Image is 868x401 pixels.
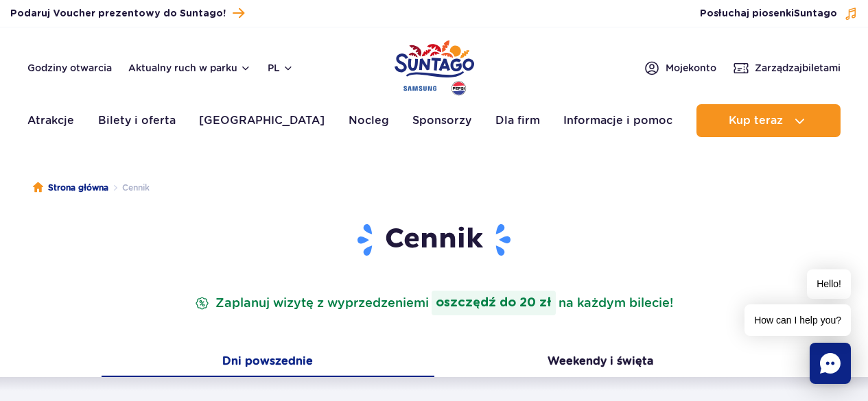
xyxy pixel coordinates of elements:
[729,114,783,127] span: Kup teraz
[807,269,851,299] span: Hello!
[199,104,325,137] a: [GEOGRAPHIC_DATA]
[10,7,226,21] span: Podaruj Voucher prezentowy do Suntago!
[349,104,389,137] a: Nocleg
[108,181,150,195] li: Cennik
[268,61,294,75] button: pl
[102,348,434,377] button: Dni powszednie
[696,104,841,137] button: Kup teraz
[700,7,858,21] button: Posłuchaj piosenkiSuntago
[27,104,74,137] a: Atrakcje
[810,343,851,384] div: Chat
[794,9,837,19] span: Suntago
[666,61,716,75] span: Moje konto
[128,62,251,73] button: Aktualny ruch w parku
[33,181,108,195] a: Strona główna
[98,104,176,137] a: Bilety i oferta
[563,104,672,137] a: Informacje i pomoc
[755,61,841,75] span: Zarządzaj biletami
[700,7,837,21] span: Posłuchaj piosenki
[412,104,471,137] a: Sponsorzy
[27,61,112,75] a: Godziny otwarcia
[432,291,556,315] strong: oszczędź do 20 zł
[733,60,841,76] a: Zarządzajbiletami
[744,304,851,336] span: How can I help you?
[434,348,767,377] button: Weekendy i święta
[395,34,474,97] a: Park of Poland
[10,4,244,23] a: Podaruj Voucher prezentowy do Suntago!
[495,104,540,137] a: Dla firm
[192,291,676,315] p: Zaplanuj wizytę z wyprzedzeniem na każdym bilecie!
[112,222,757,258] h1: Cennik
[644,60,716,76] a: Mojekonto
